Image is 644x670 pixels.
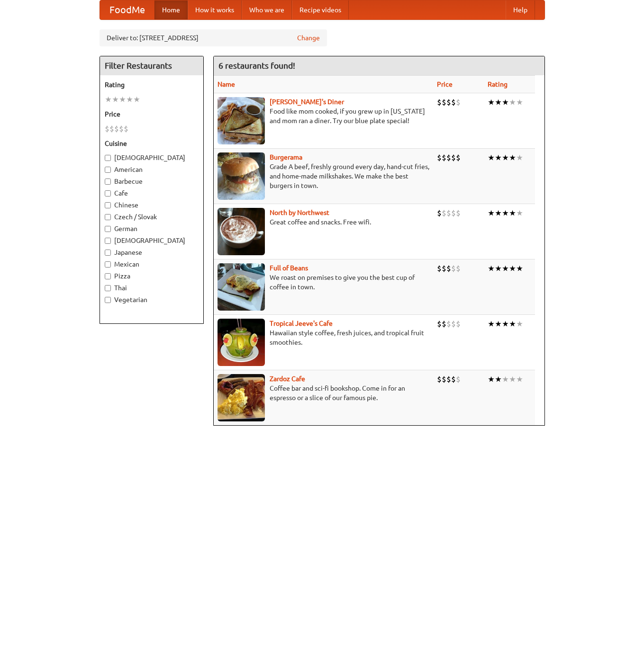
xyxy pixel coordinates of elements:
[119,94,126,105] li: ★
[437,319,442,329] li: $
[456,263,461,274] li: $
[456,319,461,329] li: $
[451,319,456,329] li: $
[270,375,305,383] b: Zardoz Cafe
[105,271,199,281] label: Pizza
[105,236,199,245] label: [DEMOGRAPHIC_DATA]
[509,208,516,218] li: ★
[105,295,199,304] label: Vegetarian
[446,374,451,384] li: $
[488,152,495,163] li: ★
[105,153,199,162] label: [DEMOGRAPHIC_DATA]
[105,283,199,293] label: Thai
[105,226,111,232] input: German
[446,208,451,218] li: $
[105,202,111,208] input: Chinese
[437,80,453,88] a: Price
[105,124,109,134] li: $
[105,224,199,233] label: German
[218,384,429,402] p: Coffee bar and sci-fi bookshop. Come in for an espresso or a slice of our famous pie.
[105,188,199,198] label: Cafe
[442,208,446,218] li: $
[270,153,302,161] b: Burgerama
[105,177,199,186] label: Barbecue
[488,319,495,329] li: ★
[105,167,111,173] input: American
[502,263,509,274] li: ★
[488,80,508,88] a: Rating
[105,80,199,89] h5: Rating
[270,209,329,216] a: North by Northwest
[488,208,495,218] li: ★
[218,80,235,88] a: Name
[442,374,446,384] li: $
[516,263,523,274] li: ★
[109,124,114,134] li: $
[442,319,446,329] li: $
[502,97,509,107] li: ★
[218,319,265,366] img: jeeves.jpg
[218,162,429,190] p: Grade A beef, freshly ground every day, hand-cut fries, and home-made milkshakes. We make the bes...
[105,250,111,256] input: Japanese
[297,33,320,43] a: Change
[105,179,111,185] input: Barbecue
[112,94,119,105] li: ★
[495,374,502,384] li: ★
[105,200,199,210] label: Chinese
[509,152,516,163] li: ★
[446,152,451,163] li: $
[456,152,461,163] li: $
[509,319,516,329] li: ★
[270,264,308,272] a: Full of Beans
[488,374,495,384] li: ★
[495,208,502,218] li: ★
[451,263,456,274] li: $
[105,165,199,174] label: American
[270,98,344,106] a: [PERSON_NAME]'s Diner
[446,263,451,274] li: $
[242,0,292,19] a: Who we are
[270,320,333,327] a: Tropical Jeeve's Cafe
[516,97,523,107] li: ★
[437,97,442,107] li: $
[218,328,429,347] p: Hawaiian style coffee, fresh juices, and tropical fruit smoothies.
[442,97,446,107] li: $
[126,94,133,105] li: ★
[451,152,456,163] li: $
[100,29,327,46] div: Deliver to: [STREET_ADDRESS]
[516,319,523,329] li: ★
[105,155,111,161] input: [DEMOGRAPHIC_DATA]
[495,97,502,107] li: ★
[456,374,461,384] li: $
[133,94,140,105] li: ★
[509,263,516,274] li: ★
[292,0,349,19] a: Recipe videos
[218,152,265,200] img: burgerama.jpg
[488,97,495,107] li: ★
[105,261,111,268] input: Mexican
[105,297,111,303] input: Vegetarian
[451,208,456,218] li: $
[446,97,451,107] li: $
[446,319,451,329] li: $
[105,190,111,197] input: Cafe
[105,238,111,244] input: [DEMOGRAPHIC_DATA]
[509,97,516,107] li: ★
[218,217,429,227] p: Great coffee and snacks. Free wifi.
[488,263,495,274] li: ★
[105,212,199,222] label: Czech / Slovak
[105,139,199,148] h5: Cuisine
[188,0,242,19] a: How it works
[451,374,456,384] li: $
[509,374,516,384] li: ★
[100,56,203,75] h4: Filter Restaurants
[442,152,446,163] li: $
[495,263,502,274] li: ★
[437,152,442,163] li: $
[502,319,509,329] li: ★
[495,152,502,163] li: ★
[105,94,112,105] li: ★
